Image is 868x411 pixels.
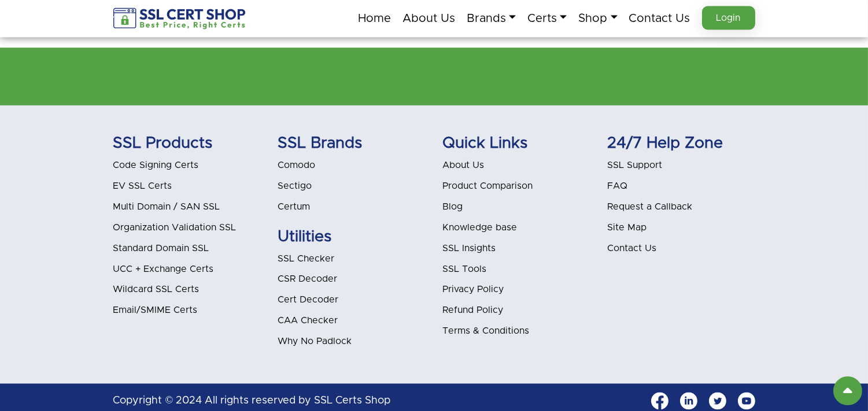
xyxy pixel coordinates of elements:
h5: Utilities [278,228,426,246]
a: Email/SMIME Certs [113,306,198,315]
a: FAQ [608,181,628,190]
a: Why No Padlock [278,337,352,346]
a: Sectigo [278,181,312,190]
p: Copyright © 2024 All rights reserved by SSL Certs Shop [113,394,391,409]
a: About Us [443,160,485,170]
a: CAA Checker [278,316,338,326]
a: Request a Callback [608,202,693,211]
a: Site Map [608,223,647,232]
a: UCC + Exchange Certs [113,264,214,274]
a: Refund Policy [443,306,504,315]
a: Contact Us [608,244,657,253]
a: SSL Insights [443,244,496,253]
a: Comodo [278,160,316,170]
a: Wildcard SSL Certs [113,285,200,294]
a: Knowledge base [443,223,518,232]
a: CSR Decoder [278,275,338,284]
a: Contact Us [629,6,690,31]
a: Brands [467,6,516,31]
img: sslcertshop-logo [113,8,247,29]
a: Certs [527,6,567,31]
a: Terms & Conditions [443,327,530,336]
a: SSL Support [608,160,663,170]
a: Blog [443,202,463,211]
a: SSL Tools [443,264,487,274]
a: SSL Checker [278,254,335,263]
h5: SSL Products [113,134,261,153]
a: Organization Validation SSL [113,223,237,232]
a: Home [358,6,391,31]
a: Privacy Policy [443,285,504,294]
a: Standard Domain SSL [113,244,209,253]
a: Product Comparison [443,181,533,190]
a: Certum [278,202,311,211]
a: EV SSL Certs [113,181,172,190]
a: Login [702,6,755,30]
a: Cert Decoder [278,296,339,305]
a: About Us [402,6,455,31]
a: Shop [578,6,617,31]
h5: 24/7 Help Zone [608,134,755,153]
a: Multi Domain / SAN SSL [113,202,220,211]
h5: Quick Links [443,134,590,153]
h5: SSL Brands [278,134,426,153]
a: Code Signing Certs [113,160,199,170]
